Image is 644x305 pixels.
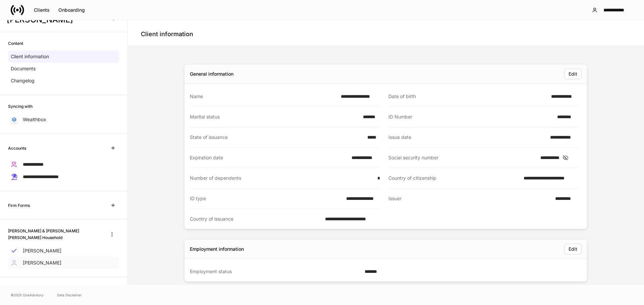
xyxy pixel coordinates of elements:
a: Data Disclaimer [57,292,82,298]
button: Edit [564,69,582,79]
div: Clients [34,8,50,12]
button: Clients [30,5,54,15]
p: [PERSON_NAME] [23,247,61,254]
a: Wealthbox [8,113,119,126]
div: Number of dependents [190,175,373,181]
a: Changelog [8,75,119,87]
h6: Accounts [8,145,26,151]
div: Employment information [190,246,244,252]
div: ID type [190,195,342,202]
span: © 2025 OneAdvisory [11,292,44,298]
button: Edit [564,244,582,254]
div: Issue date [388,134,546,141]
div: Edit [569,72,577,76]
h6: Syncing with [8,103,33,109]
p: Documents [11,65,36,72]
h6: Content [8,40,23,47]
h4: Client information [141,30,193,38]
h6: Firm Forms [8,202,30,209]
p: Wealthbox [23,116,46,123]
h6: [PERSON_NAME] & [PERSON_NAME] [PERSON_NAME] Household [8,228,100,240]
div: Country of citizenship [388,175,520,181]
div: Social security number [388,154,536,161]
div: Marital status [190,113,359,120]
div: Issuer [388,195,551,202]
p: Changelog [11,77,35,84]
p: Client information [11,53,49,60]
div: State of issuance [190,134,363,141]
div: Employment status [190,268,361,275]
div: Name [190,93,337,100]
a: [PERSON_NAME] [8,245,119,257]
div: General information [190,71,233,77]
a: Client information [8,51,119,63]
div: Country of issuance [190,216,321,222]
a: Documents [8,63,119,75]
button: Onboarding [54,5,89,15]
div: Expiration date [190,154,347,161]
div: Onboarding [58,8,85,12]
p: [PERSON_NAME] [23,259,61,266]
a: [PERSON_NAME] [8,257,119,269]
div: Edit [569,247,577,251]
div: ID Number [388,113,553,120]
div: Date of birth [388,93,547,100]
